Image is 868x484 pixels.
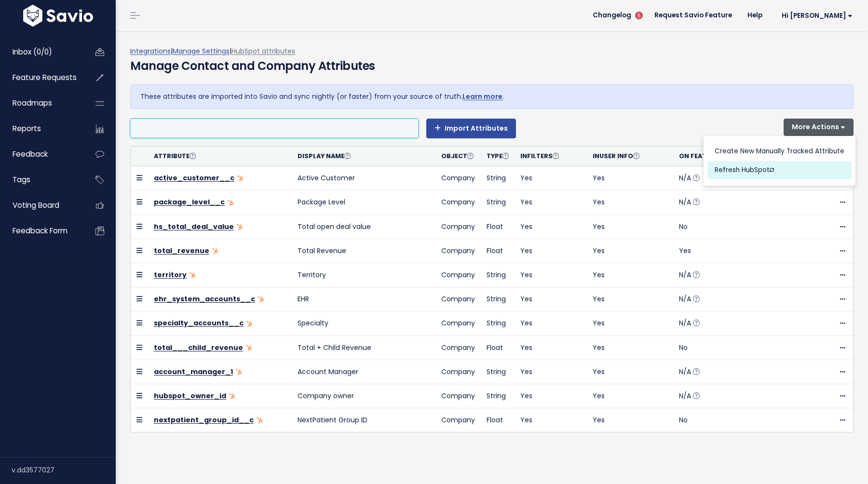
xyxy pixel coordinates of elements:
td: Total + Child Revenue [292,336,435,360]
td: Yes [515,408,586,432]
td: Float [481,239,515,263]
td: N/A [673,190,817,215]
p: These attributes are imported into Savio and sync nightly (or faster) from your source of truth. . [140,91,843,103]
span: Inbox (0/0) [13,47,52,57]
td: Float [481,336,515,360]
button: Import Attributes [426,119,516,138]
span: Object [441,152,474,160]
td: String [481,360,515,384]
span: Filters [527,152,559,160]
a: Help [740,8,770,23]
span: 5 [635,12,643,19]
td: N/A [673,166,817,190]
div: v.dd3577027 [12,457,116,483]
td: Company [435,239,481,263]
td: String [481,311,515,336]
th: On Feature Request Page [673,147,817,166]
td: Float [481,408,515,432]
td: No [673,215,817,239]
span: Hi [PERSON_NAME] [782,12,853,19]
th: Display Name [292,147,435,166]
a: nextpatient_group_id__c [154,415,254,425]
span: Tags [13,175,30,185]
td: N/A [673,360,817,384]
span: Feature Requests [13,72,77,82]
a: Feedback [2,143,80,165]
td: Yes [515,215,586,239]
span: Roadmaps [13,98,52,108]
a: account_manager_1 [154,367,233,376]
td: Yes [515,336,586,360]
img: hubspot-sprocket-web-color.a5df7d919a38.png [190,272,195,278]
td: Package Level [292,190,435,215]
h4: Manage Contact and Company Attributes [130,57,375,75]
td: Company [435,166,481,190]
th: In [515,147,586,166]
td: Yes [587,166,673,190]
td: Yes [587,215,673,239]
td: Company [435,336,481,360]
td: N/A [673,263,817,287]
a: Create New Manually Tracked Attribute [707,142,852,161]
td: String [481,384,515,408]
a: Integrations [130,46,171,56]
img: hubspot-sprocket-web-color.a5df7d919a38.png [258,296,264,302]
span: Voting Board [13,200,59,210]
td: String [481,190,515,215]
span: Type [487,152,509,160]
img: hubspot-sprocket-web-color.a5df7d919a38.png [237,175,243,181]
a: Learn more [462,92,502,101]
td: Yes [587,239,673,263]
th: Attribute [148,147,292,166]
button: Refresh HubSpot [707,161,852,180]
td: Account Manager [292,360,435,384]
td: N/A [673,287,817,311]
td: Yes [515,190,586,215]
img: hubspot-sprocket-web-color.a5df7d919a38.png [212,248,218,254]
a: Inbox (0/0) [2,41,80,63]
td: Yes [587,384,673,408]
span: Reports [13,123,41,134]
th: In [587,147,673,166]
td: Yes [515,360,586,384]
td: EHR [292,287,435,311]
td: NextPatient Group ID [292,408,435,432]
td: Company [435,215,481,239]
a: active_customer__c [154,173,234,183]
a: hs_total_deal_value [154,222,234,231]
img: hubspot-sprocket-web-color.a5df7d919a38.png [228,200,233,206]
a: Hi [PERSON_NAME] [770,8,860,23]
td: Yes [587,408,673,432]
img: hubspot-sprocket-web-color.a5df7d919a38.png [237,224,243,230]
a: hubspot_owner_id [154,391,226,401]
td: Yes [587,287,673,311]
td: String [481,263,515,287]
td: Company [435,360,481,384]
a: HubSpot attributes [231,46,295,56]
img: hubspot-sprocket-web-color.a5df7d919a38.png [257,417,262,423]
td: Yes [587,311,673,336]
a: Request Savio Feature [647,8,740,23]
td: Yes [515,239,586,263]
td: Company [435,287,481,311]
a: specialty_accounts__c [154,318,244,328]
img: hubspot-sprocket-web-color.a5df7d919a38.png [236,369,242,375]
td: Yes [515,166,586,190]
td: Yes [673,239,817,263]
td: Territory [292,263,435,287]
span: Feedback form [13,226,68,236]
td: N/A [673,311,817,336]
img: hubspot-sprocket-web-color.a5df7d919a38.png [229,393,235,399]
td: Company owner [292,384,435,408]
a: total_revenue [154,246,209,255]
td: N/A [673,384,817,408]
a: Roadmaps [2,92,80,114]
td: Yes [515,287,586,311]
td: Active Customer [292,166,435,190]
td: Company [435,311,481,336]
img: hubspot-sprocket-web-color.a5df7d919a38.png [246,321,252,327]
a: ehr_system_accounts__c [154,294,255,304]
span: User Info [599,152,639,160]
td: Total open deal value [292,215,435,239]
td: String [481,287,515,311]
